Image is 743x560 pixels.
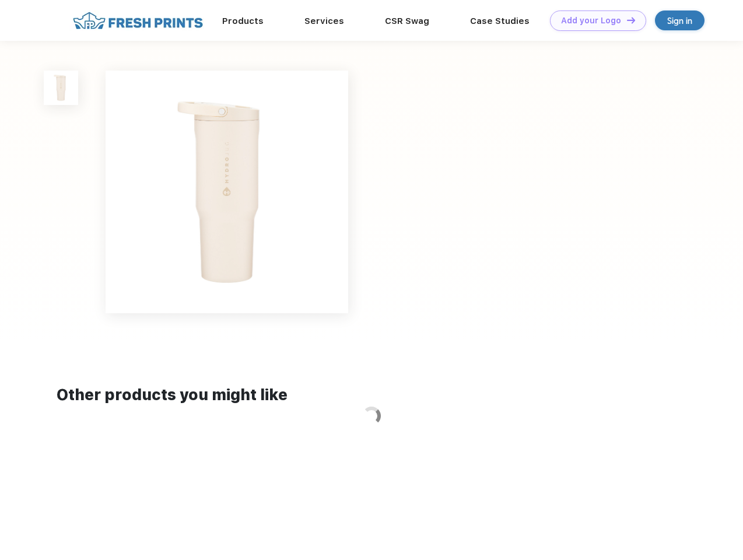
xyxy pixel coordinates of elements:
[44,71,78,105] img: func=resize&h=100
[69,10,206,31] img: fo%20logo%202.webp
[561,16,621,26] div: Add your Logo
[627,17,635,23] img: DT
[655,10,705,30] a: Sign in
[57,384,686,407] div: Other products you might like
[222,16,264,26] a: Products
[106,71,348,313] img: func=resize&h=640
[667,14,692,27] div: Sign in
